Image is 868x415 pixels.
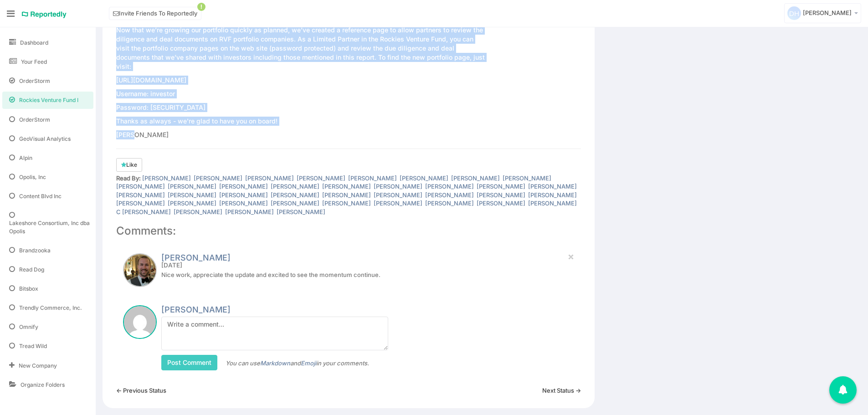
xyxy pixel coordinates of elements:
[197,3,205,11] span: !
[2,338,93,354] a: Tread Wild
[2,188,93,205] a: Content Blvd Inc
[19,342,47,350] span: Tread Wild
[374,200,422,207] a: [PERSON_NAME]
[2,130,93,147] a: GeoVisual Analytics
[425,183,474,190] a: [PERSON_NAME]
[194,174,242,182] a: [PERSON_NAME]
[2,299,93,316] a: Trendly Commerce, Inc.
[19,173,46,181] span: Opolis, Inc
[271,191,319,199] a: [PERSON_NAME]
[142,174,191,182] a: [PERSON_NAME]
[260,359,290,367] a: Markdown
[116,117,488,126] p: Thanks as always - we're glad to have you on board!
[528,200,577,207] a: [PERSON_NAME]
[374,191,422,199] a: [PERSON_NAME]
[2,72,93,89] a: OrderStorm
[2,376,93,393] a: Organize Folders
[168,183,216,190] a: [PERSON_NAME]
[2,111,93,128] a: OrderStorm
[161,355,217,370] input: Post Comment
[19,323,38,331] span: Omnify
[116,386,166,395] a: ← Previous Status
[116,200,165,207] a: [PERSON_NAME]
[219,191,268,199] a: [PERSON_NAME]
[219,183,268,190] a: [PERSON_NAME]
[19,304,82,312] span: Trendly Commerce, Inc.
[322,191,371,199] a: [PERSON_NAME]
[2,261,93,278] a: Read Dog
[161,262,568,269] small: [DATE]
[19,266,44,273] span: Read Dog
[301,359,316,367] a: Emoji
[19,192,62,200] span: Content Blvd Inc
[425,191,474,199] a: [PERSON_NAME]
[374,183,422,190] a: [PERSON_NAME]
[297,174,345,182] a: [PERSON_NAME]
[803,9,852,16] span: [PERSON_NAME]
[161,271,568,279] p: Nice work, appreciate the update and excited to see the momentum continue.
[19,246,51,254] span: Brandzooka
[116,158,142,172] a: Like
[542,386,581,395] a: Next Status →
[219,200,268,207] a: [PERSON_NAME]
[116,191,165,199] a: [PERSON_NAME]
[116,26,488,71] p: Now that we’re growing our portfolio quickly as planned, we’ve created a reference page to allow ...
[116,225,581,237] h3: Comments:
[784,3,861,23] a: [PERSON_NAME]
[116,89,488,98] p: Username: investor
[19,77,50,85] span: OrderStorm
[528,191,577,199] a: [PERSON_NAME]
[2,318,93,335] a: Omnify
[19,285,38,292] span: Bitsbox
[21,381,65,389] span: Organize Folders
[116,130,488,139] p: [PERSON_NAME]
[425,200,474,207] a: [PERSON_NAME]
[2,34,93,51] a: Dashboard
[322,200,371,207] a: [PERSON_NAME]
[528,183,577,190] a: [PERSON_NAME]
[245,174,294,182] a: [PERSON_NAME]
[21,7,67,22] a: Reportedly
[21,58,47,66] span: Your Feed
[503,174,551,182] a: [PERSON_NAME]
[477,191,525,199] a: [PERSON_NAME]
[109,7,201,20] a: Invite Friends To Reportedly!
[2,169,93,185] a: Opolis, Inc
[116,76,186,84] a: [URL][DOMAIN_NAME]
[568,251,574,261] a: ×
[2,242,93,259] a: Brandzooka
[19,154,32,162] span: Alpin
[348,174,397,182] a: [PERSON_NAME]
[116,174,141,182] strong: Read By:
[19,116,50,123] span: OrderStorm
[168,191,216,199] a: [PERSON_NAME]
[271,200,319,207] a: [PERSON_NAME]
[277,208,325,215] a: [PERSON_NAME]
[19,362,57,369] span: New Company
[322,183,371,190] a: [PERSON_NAME]
[787,6,801,20] img: svg+xml;base64,PD94bWwgdmVyc2lvbj0iMS4wIiBlbmNvZGluZz0iVVRGLTgiPz4KICAgICAg%0APHN2ZyB2ZXJzaW9uPSI...
[123,253,157,287] img: karl.umland@gmail.com - Subscriber
[2,207,93,239] a: Lakeshore Consortium, Inc dba Opolis
[477,200,525,207] a: [PERSON_NAME]
[225,208,274,215] a: [PERSON_NAME]
[116,103,488,112] p: Password: [SECURITY_DATA]
[2,92,93,108] a: Rockies Venture Fund I
[161,305,231,314] a: [PERSON_NAME]
[168,200,216,207] a: [PERSON_NAME]
[271,183,319,190] a: [PERSON_NAME]
[400,174,448,182] a: [PERSON_NAME]
[477,183,525,190] a: [PERSON_NAME]
[19,135,71,143] span: GeoVisual Analytics
[161,253,231,262] a: [PERSON_NAME]
[2,280,93,297] a: Bitsbox
[123,305,157,339] img: dave@rockiesventureclub.org - Admin
[226,359,369,367] em: You can use and in your comments.
[2,53,93,70] a: Your Feed
[451,174,500,182] a: [PERSON_NAME]
[9,219,93,235] span: Lakeshore Consortium, Inc dba Opolis
[20,39,48,46] span: Dashboard
[2,357,93,374] a: New Company
[174,208,222,215] a: [PERSON_NAME]
[116,183,165,190] a: [PERSON_NAME]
